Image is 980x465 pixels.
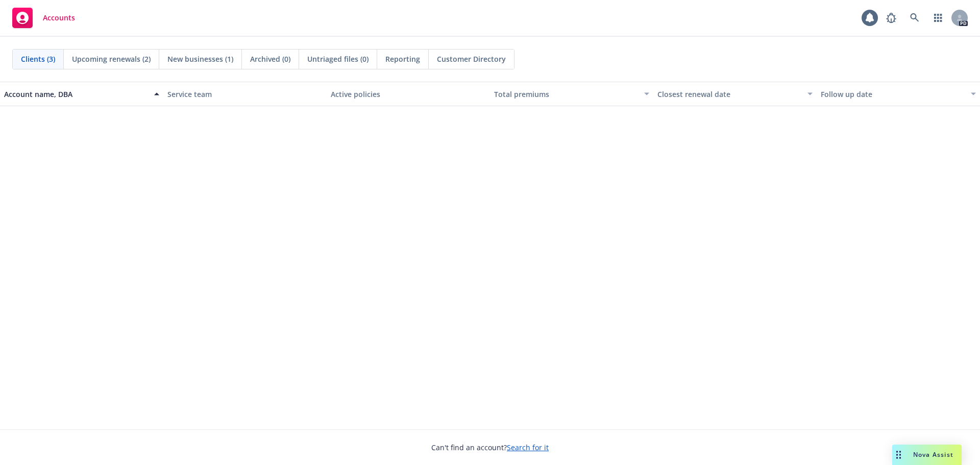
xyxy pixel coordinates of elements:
[892,445,905,465] div: Drag to move
[327,82,490,106] button: Active policies
[653,82,817,106] button: Closest renewal date
[167,54,233,64] span: New businesses (1)
[928,8,948,28] a: Switch app
[163,82,327,106] button: Service team
[385,54,420,64] span: Reporting
[307,54,369,64] span: Untriaged files (0)
[904,8,925,28] a: Search
[817,82,980,106] button: Follow up date
[72,54,151,64] span: Upcoming renewals (2)
[250,54,290,64] span: Archived (0)
[43,14,75,22] span: Accounts
[821,89,965,100] div: Follow up date
[881,8,901,28] a: Report a Bug
[490,82,653,106] button: Total premiums
[657,89,801,100] div: Closest renewal date
[331,89,486,100] div: Active policies
[494,89,638,100] div: Total premiums
[4,89,148,100] div: Account name, DBA
[913,450,953,459] span: Nova Assist
[21,54,55,64] span: Clients (3)
[437,54,506,64] span: Customer Directory
[8,4,79,32] a: Accounts
[892,445,962,465] button: Nova Assist
[431,442,549,453] span: Can't find an account?
[167,89,323,100] div: Service team
[507,443,549,452] a: Search for it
